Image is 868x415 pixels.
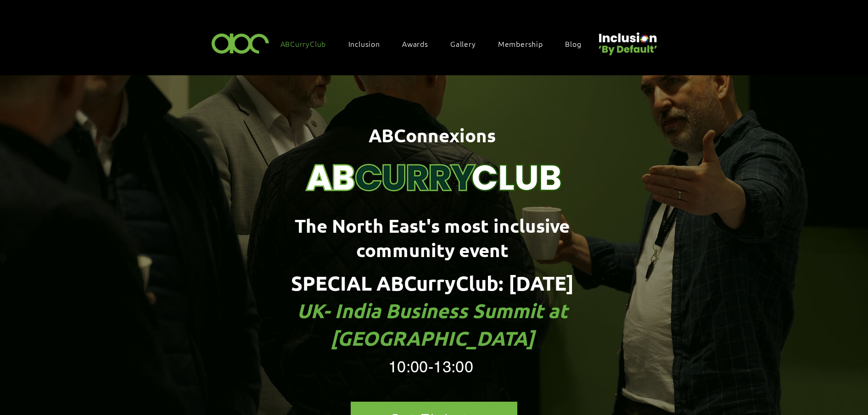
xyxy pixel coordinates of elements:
span: UK- India Business Summit at [GEOGRAPHIC_DATA] [297,298,568,351]
div: Inclusion [344,34,394,53]
span: The North East's most inclusive community event [295,213,570,262]
span: Blog [565,39,581,49]
nav: Site [276,34,595,53]
span: ABCurryClub [280,39,326,49]
a: Blog [560,34,595,53]
span: SPECIAL ABCurryClub: [291,270,504,296]
img: ABC-Logo-Blank-Background-01-01-2.png [209,29,272,56]
a: Membership [493,34,557,53]
a: ABCurryClub [276,34,340,53]
span: Gallery [450,39,476,49]
img: Untitled design (22).png [595,25,659,56]
span: 10:00-13:00 [388,358,473,376]
img: Curry Club Brand (4).png [297,100,572,203]
div: Awards [398,34,442,53]
span: Membership [498,39,543,49]
span: Inclusion [348,39,380,49]
h1: : [231,269,634,353]
span: Awards [402,39,428,49]
a: Gallery [446,34,490,53]
span: [DATE] [509,270,574,296]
